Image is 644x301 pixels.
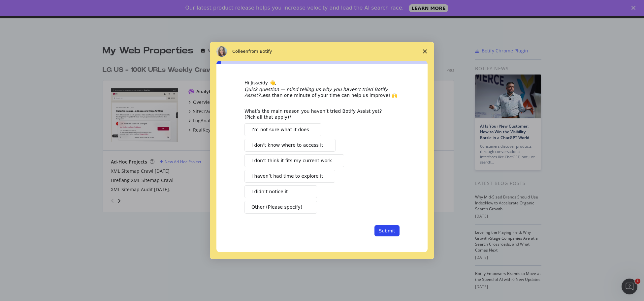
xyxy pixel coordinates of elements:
img: Profile image for Colleen [216,46,227,57]
a: LEARN MORE [409,4,448,12]
span: from Botify [248,49,272,54]
i: Quick question — mind telling us why you haven’t tried Botify Assist? [244,87,388,98]
span: Other (Please specify) [251,204,302,211]
img: tab_keywords_by_traffic_grey.svg [66,38,71,44]
span: Colleen [232,49,248,54]
button: I didn’t notice it [244,185,317,198]
div: Domain Overview [25,39,59,43]
div: Domain: [DOMAIN_NAME] [17,17,73,22]
span: I haven’t had time to explore it [251,173,323,180]
div: Hi Jisseidy 👋, [244,80,400,86]
div: v 4.0.24 [18,11,32,16]
button: Submit [374,225,400,236]
div: Keywords by Traffic [73,39,111,43]
span: I didn’t notice it [251,188,288,195]
img: logo_orange.svg [11,11,16,16]
div: Our latest product release helps you increase velocity and lead the AI search race. [185,5,404,11]
span: I don’t think it fits my current work [251,157,332,164]
div: Close [631,6,638,10]
div: Less than one minute of your time can help us improve! 🙌 [244,86,400,98]
button: Other (Please specify) [244,201,317,214]
div: What’s the main reason you haven’t tried Botify Assist yet? (Pick all that apply) [244,108,390,120]
span: I’m not sure what it does [251,126,309,133]
span: I don’t know where to access it [251,142,323,149]
span: Close survey [416,42,434,61]
button: I don’t think it fits my current work [244,154,344,167]
img: website_grey.svg [11,17,16,22]
button: I haven’t had time to explore it [244,170,335,183]
img: tab_domain_overview_orange.svg [18,38,23,44]
button: I don’t know where to access it [244,139,336,152]
button: I’m not sure what it does [244,123,321,136]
